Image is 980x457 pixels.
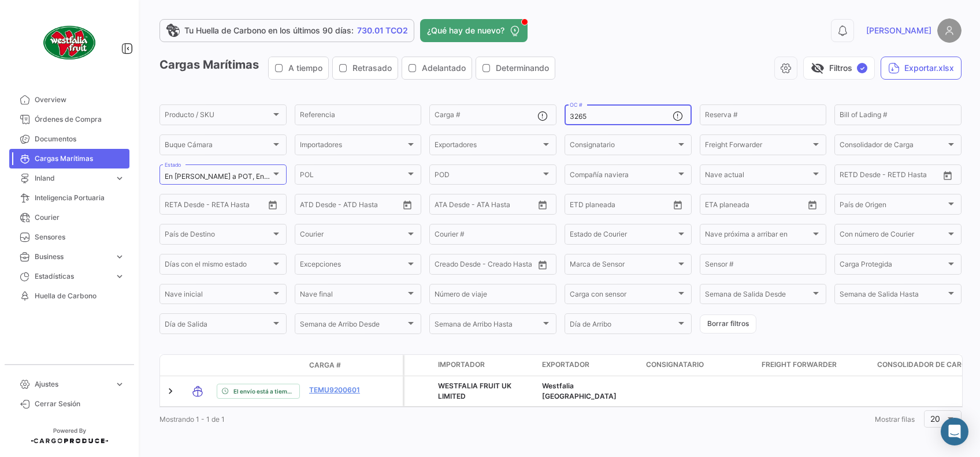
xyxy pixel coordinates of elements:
a: Courier [9,208,129,227]
span: Nave actual [705,173,811,181]
span: Courier [300,232,406,240]
span: Semana de Salida Desde [705,292,811,300]
span: Nave próxima a arribar en [705,232,811,240]
span: Consignatario [646,359,704,370]
span: Días con el mismo estado [165,262,271,270]
span: Marca de Sensor [570,262,676,270]
span: Día de Salida [165,322,271,330]
span: Tu Huella de Carbono en los últimos 90 días: [184,25,354,36]
span: Importadores [300,143,406,151]
datatable-header-cell: Importador [433,355,537,376]
button: Retrasado [333,57,398,79]
button: ¿Qué hay de nuevo? [420,19,528,42]
datatable-header-cell: Consignatario [641,355,757,376]
h3: Cargas Marítimas [159,57,559,80]
span: Determinando [496,62,549,74]
span: Importador [438,359,485,370]
span: El envío está a tiempo. [233,387,295,396]
input: Hasta [194,202,241,210]
span: [PERSON_NAME] [866,25,931,36]
span: Retrasado [352,62,392,74]
span: WESTFALIA FRUIT UK LIMITED [438,381,511,400]
span: Inland [35,173,110,183]
span: Estado de Courier [570,232,676,240]
span: Buque Cámara [165,143,271,151]
span: Adelantado [422,62,466,74]
a: Inteligencia Portuaria [9,188,129,208]
span: POD [435,173,541,181]
span: 20 [930,414,940,424]
span: expand_more [114,252,125,262]
span: 730.01 TCO2 [357,25,408,36]
span: Con número de Courier [840,232,946,240]
span: Excepciones [300,262,406,270]
span: Semana de Arribo Desde [300,322,406,330]
datatable-header-cell: Modo de Transporte [183,361,212,370]
a: Documentos [9,129,129,149]
button: Open calendar [534,196,551,213]
span: Consignatario [570,143,676,151]
span: Freight Forwarder [762,359,837,370]
span: Estadísticas [35,271,110,282]
span: POL [300,173,406,181]
a: Overview [9,90,129,110]
input: Creado Desde [435,262,478,270]
span: Semana de Arribo Hasta [435,322,541,330]
button: Adelantado [402,57,472,79]
span: Consolidador de Carga [877,359,972,370]
span: País de Origen [840,202,946,210]
span: Órdenes de Compra [35,114,125,125]
input: Desde [165,202,185,210]
input: Hasta [599,202,646,210]
a: Órdenes de Compra [9,110,129,129]
button: Open calendar [804,196,821,213]
a: Huella de Carbono [9,286,129,306]
span: Cerrar Sesión [35,399,125,409]
a: TEMU9200601 [309,385,369,395]
span: Ajustes [35,379,110,389]
span: Carga con sensor [570,292,676,300]
button: visibility_offFiltros✓ [803,57,875,80]
span: Carga # [309,360,341,370]
a: Expand/Collapse Row [165,385,176,397]
button: Open calendar [399,196,416,213]
span: Courier [35,212,125,223]
span: Freight Forwarder [705,143,811,151]
button: Borrar filtros [700,314,756,334]
button: Determinando [476,57,555,79]
datatable-header-cell: Carga # [305,355,374,375]
button: Open calendar [264,196,281,213]
span: Carga Protegida [840,262,946,270]
span: ✓ [857,63,867,73]
datatable-header-cell: Consolidador de Carga [873,355,977,376]
span: Sensores [35,232,125,242]
span: Overview [35,95,125,105]
span: expand_more [114,379,125,389]
div: Abrir Intercom Messenger [941,418,968,445]
span: visibility_off [811,61,825,75]
span: Westfalia Chile [542,381,617,400]
span: Documentos [35,134,125,144]
span: Compañía naviera [570,173,676,181]
button: A tiempo [269,57,328,79]
input: Desde [570,202,591,210]
input: Desde [705,202,726,210]
span: Nave final [300,292,406,300]
span: País de Destino [165,232,271,240]
span: Exportadores [435,143,541,151]
input: ATD Hasta [344,202,392,210]
datatable-header-cell: Estado de Envio [212,361,305,370]
a: Cargas Marítimas [9,149,129,168]
span: En [PERSON_NAME] a POT, En [PERSON_NAME] a POD, Descargado en POT, Descargado en POD, Gate Out Fu... [165,172,665,181]
span: Producto / SKU [165,113,271,121]
button: Exportar.xlsx [881,57,962,80]
span: Cargas Marítimas [35,153,125,164]
span: Nave inicial [165,292,271,300]
span: expand_more [114,173,125,183]
img: client-50.png [40,14,98,72]
input: Creado Hasta [487,262,534,270]
span: Semana de Salida Hasta [840,292,946,300]
button: Open calendar [669,196,686,213]
datatable-header-cell: Freight Forwarder [757,355,873,376]
span: Exportador [542,359,589,370]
